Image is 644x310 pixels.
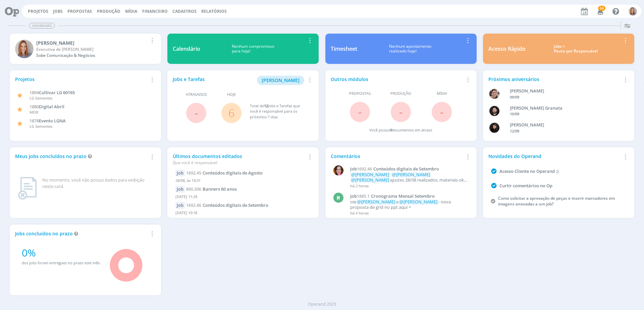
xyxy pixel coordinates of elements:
div: Acesso Rápido [488,45,526,53]
img: L [489,123,499,133]
div: Que você é responsável [173,160,306,166]
span: Cadastros [172,8,197,14]
span: 12 [264,103,268,108]
div: Job [175,202,185,209]
div: Outros módulos [331,76,464,83]
div: Últimos documentos editados [173,153,306,166]
button: Produção [95,9,122,14]
div: Jobs > Pauta por Responsável [531,44,621,54]
img: A [15,40,34,58]
a: 1880Digital Abril [30,103,64,110]
img: A [489,89,499,99]
span: 1878 [30,118,39,124]
span: 1692.46 [186,202,201,208]
div: [DATE] 10:18 [175,209,311,219]
p: ajustes 28/08 realizados, materiais ok na pasta [350,172,468,183]
span: MOR [30,110,38,115]
img: dashboard_not_found.png [18,177,37,200]
div: Comentários [331,153,464,160]
div: No momento, você não possui dados para exibição neste card. [42,177,153,190]
img: B [489,106,499,116]
span: há 2 horas [350,183,369,188]
a: Projetos [28,8,48,14]
button: Projetos [26,9,50,14]
div: Projetos [15,76,148,83]
a: 890.206Banners 60 anos [186,186,237,192]
button: [PERSON_NAME] [257,76,304,85]
div: Job [175,186,185,193]
span: @[PERSON_NAME] [351,171,389,178]
a: Job1885.1Cronograma Mensal Setembro [350,194,468,199]
a: 1894Cultivar LG 60165 [30,89,75,95]
span: - [399,105,402,119]
span: 12/09 [510,128,519,133]
span: Conteúdos digitais de Setembro [373,166,439,172]
button: 54 [593,5,607,17]
a: Produção [97,8,120,14]
a: Relatórios [201,8,227,14]
span: Propostas [67,8,92,14]
span: 890.206 [186,186,201,192]
span: Propostas [349,91,371,96]
span: 1692.45 [186,170,201,176]
span: 1692.46 [357,166,372,172]
button: Propostas [65,9,94,14]
div: Sobe Comunicação & Negócios [36,52,148,59]
div: Calendário [173,45,200,53]
a: Job1692.46Conteúdos digitais de Setembro [350,166,468,172]
img: A [629,7,637,15]
button: A [628,5,637,17]
span: Cronograma Mensal Setembro [371,193,435,199]
span: 0 [390,127,392,132]
a: 1878Evento LGNA [30,117,66,124]
span: @[PERSON_NAME] [399,199,437,205]
span: Conteúdos digitais de Setembro [203,202,268,208]
span: Conteúdos digitais de Agosto [203,170,263,176]
div: 28/08, às 14:31 [175,177,311,186]
div: dos jobs foram entregues no prazo este mês. [22,260,101,266]
button: Financeiro [140,9,170,14]
span: [PERSON_NAME] [262,77,300,83]
div: Você possui documentos em atraso [369,127,432,133]
p: oie e - nova proposta de grid no ppt aqui > [350,199,468,210]
div: Aline Beatriz Jackisch [510,88,619,94]
span: Banners 60 anos [203,186,237,192]
div: Novidades do Operand [488,153,621,160]
a: Mídia [125,8,137,14]
div: 0% [22,245,101,260]
div: M [333,193,343,203]
a: 6 [228,106,234,120]
button: Cadastros [170,9,199,14]
span: Atrasados [186,92,207,98]
span: Digital Abril [39,104,64,110]
div: Executiva de Contas Jr [36,46,148,52]
div: Jobs concluídos no prazo [15,230,148,237]
button: Relatórios [199,9,229,14]
div: Nenhum apontamento realizado hoje! [357,44,464,54]
span: Dashboard [29,23,55,29]
span: LG Sementes [30,95,52,101]
span: @[PERSON_NAME] [392,171,430,178]
span: 09/09 [510,94,519,100]
a: Curtir comentários no Op [499,183,552,189]
span: há 4 horas [350,210,369,216]
div: Luana da Silva de Andrade [510,122,619,128]
a: Jobs [53,8,63,14]
img: B [333,165,343,176]
div: Bruno Corralo Granata [510,105,619,112]
a: Acesso Cliente no Operand :) [499,168,558,174]
div: Próximos aniversários [488,76,621,83]
button: Jobs [51,9,65,14]
span: Mídia [437,91,447,96]
span: - [358,105,362,119]
div: Nenhum compromisso para hoje! [200,44,306,54]
div: Total de Jobs e Tarefas que você é responsável para os próximos 7 dias [250,103,307,120]
span: 54 [598,6,605,11]
span: - [440,105,443,119]
a: A[PERSON_NAME]Executiva de [PERSON_NAME]Sobe Comunicação & Negócios [10,34,161,64]
div: Timesheet [331,45,357,53]
a: 1692.46Conteúdos digitais de Setembro [186,202,268,208]
div: Jobs e Tarefas [173,76,306,85]
div: [DATE] 11:29 [175,193,311,202]
span: Produção [390,91,411,96]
